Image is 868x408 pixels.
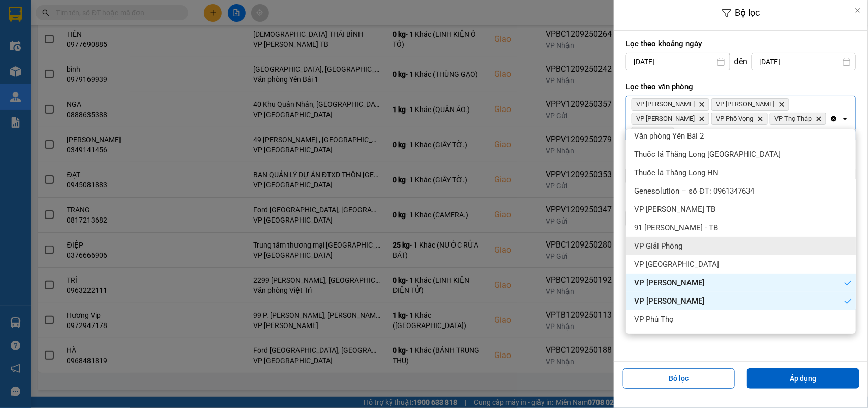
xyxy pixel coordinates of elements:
span: VP Thọ Tháp, close by backspace [770,113,826,125]
span: VP Lê Duẩn, close by backspace [632,98,709,111]
svg: Delete [699,116,705,122]
ul: Menu [626,129,856,334]
span: Thuốc lá Thăng Long [GEOGRAPHIC_DATA] [634,149,781,159]
span: VP [PERSON_NAME] [634,296,704,306]
span: VP BigC, close by backspace [632,127,674,139]
span: VP Trần Đại Nghĩa [716,100,774,108]
span: VP Lê Duẩn [636,100,695,108]
span: Thuốc lá Thăng Long HN [634,168,719,178]
svg: Delete [757,116,763,122]
span: VP Ngọc Hồi [636,115,695,123]
svg: Clear all [830,115,838,123]
span: VP Phố Vọng [716,115,753,123]
input: Select a date. [752,53,855,70]
svg: Delete [779,101,785,107]
span: VP [GEOGRAPHIC_DATA] [634,259,719,269]
span: Bộ lọc [735,7,760,18]
label: Lọc theo khoảng ngày [626,39,856,49]
span: VP Thọ Tháp [774,115,812,123]
span: VP Giải Phóng [634,241,682,251]
svg: Delete [699,101,705,107]
button: Bỏ lọc [623,368,735,389]
span: VP Phú Thọ [634,314,674,324]
span: VP Ngọc Hồi, close by backspace [632,113,709,125]
span: VP BigC [636,129,659,137]
svg: Delete [816,116,822,122]
span: Văn phòng Yên Bái 2 [634,131,704,141]
span: Genesolution – số ĐT: 0961347634 [634,186,754,196]
span: VP Trần Đại Nghĩa, close by backspace [711,98,789,111]
input: Select a date. [626,53,730,70]
label: Lọc theo văn phòng [626,81,856,92]
button: Áp dụng [747,368,859,389]
span: 91 [PERSON_NAME] - TB [634,223,718,233]
span: VP [PERSON_NAME] [634,278,704,288]
span: VP [PERSON_NAME] TB [634,204,715,214]
div: đến [730,57,752,67]
svg: open [841,115,849,123]
span: VP Phố Vọng, close by backspace [711,113,768,125]
span: VP [GEOGRAPHIC_DATA] [634,333,719,343]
